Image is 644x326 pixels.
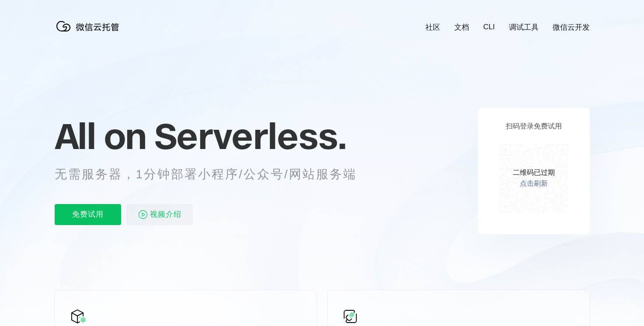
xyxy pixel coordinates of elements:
a: 调试工具 [509,22,539,32]
a: 点击刷新 [520,179,548,188]
p: 无需服务器，1分钟部署小程序/公众号/网站服务端 [55,166,373,183]
a: 文档 [454,22,469,32]
span: 视频介绍 [150,204,181,225]
span: All on [55,114,146,158]
a: 微信云托管 [55,29,125,36]
img: 微信云托管 [55,17,125,35]
a: 微信云开发 [553,22,590,32]
p: 扫码登录免费试用 [506,122,562,131]
a: 社区 [425,22,440,32]
p: 二维码已过期 [513,168,555,177]
a: CLI [483,23,494,31]
img: video_play.svg [138,209,148,220]
p: 免费试用 [55,204,121,225]
span: Serverless. [154,114,346,158]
